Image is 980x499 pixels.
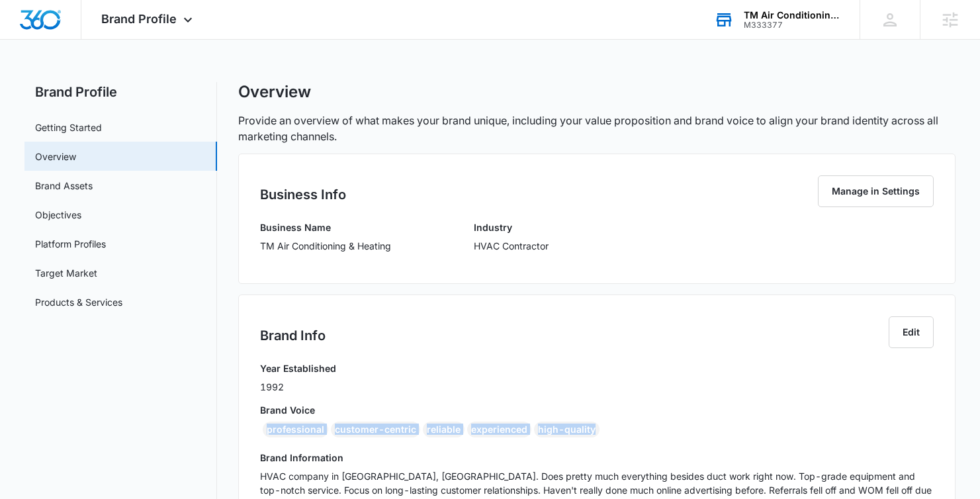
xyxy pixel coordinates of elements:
div: experienced [467,422,531,437]
h2: Brand Info [260,326,326,345]
a: Platform Profiles [35,237,106,251]
h3: Brand Voice [260,403,934,417]
button: Edit [889,316,934,348]
a: Objectives [35,208,81,222]
div: account name [744,10,840,21]
h2: Brand Profile [24,82,217,102]
p: HVAC Contractor [474,239,549,253]
p: 1992 [260,380,336,394]
p: Provide an overview of what makes your brand unique, including your value proposition and brand v... [238,113,956,144]
h1: Overview [238,82,311,102]
h3: Industry [474,220,549,234]
div: professional [263,422,328,437]
a: Products & Services [35,295,122,309]
div: high-quality [534,422,600,437]
div: account id [744,21,840,30]
p: TM Air Conditioning & Heating [260,239,391,253]
h3: Business Name [260,220,391,234]
a: Getting Started [35,120,102,134]
a: Target Market [35,266,97,280]
div: reliable [423,422,465,437]
h3: Brand Information [260,451,934,465]
span: Brand Profile [101,12,177,26]
a: Overview [35,150,76,163]
h2: Business Info [260,185,346,204]
a: Brand Assets [35,179,93,193]
div: customer-centric [331,422,420,437]
h3: Year Established [260,361,336,375]
button: Manage in Settings [818,175,934,207]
